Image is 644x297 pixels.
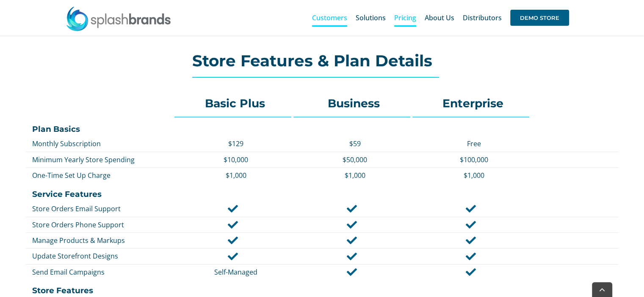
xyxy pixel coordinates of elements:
p: Monthly Subscription [32,139,172,148]
h2: Store Features & Plan Details [192,52,452,69]
p: Store Orders Email Support [32,204,172,213]
span: About Us [425,14,454,21]
p: $1,000 [181,171,291,180]
div: 关键词（按流量） [96,51,139,56]
p: Send Email Campaigns [32,267,172,277]
a: Distributors [463,4,502,31]
a: Customers [312,4,347,31]
a: DEMO STORE [510,4,569,31]
img: website_grey.svg [14,22,20,30]
span: DEMO STORE [510,10,569,26]
p: Store Orders Phone Support [32,220,172,229]
a: Pricing [394,4,416,31]
p: Manage Products & Markups [32,236,172,245]
p: $1,000 [419,171,529,180]
p: $1,000 [300,171,410,180]
p: Minimum Yearly Store Spending [32,155,172,164]
strong: Basic Plus [205,96,265,110]
nav: Main Menu Sticky [312,4,569,31]
p: $129 [181,139,291,148]
span: Customers [312,14,347,21]
strong: Service Features [32,189,102,199]
span: Solutions [356,14,386,21]
strong: Store Features [32,286,93,295]
div: v 4.0.25 [24,14,41,20]
img: tab_keywords_by_traffic_grey.svg [86,50,93,57]
p: Update Storefront Designs [32,251,172,261]
div: 域名概述 [44,51,65,56]
img: logo_orange.svg [14,14,20,20]
p: $50,000 [300,155,410,164]
p: Free [419,139,529,148]
img: SplashBrands.com Logo [66,6,171,31]
strong: Business [328,96,380,110]
strong: Plan Basics [32,124,80,134]
div: 域名: [DOMAIN_NAME] [22,22,86,30]
span: Distributors [463,14,502,21]
p: Self-Managed [181,267,291,277]
p: One-Time Set Up Charge [32,171,172,180]
p: $59 [300,139,410,148]
strong: Enterprise [442,96,503,110]
span: Pricing [394,14,416,21]
img: tab_domain_overview_orange.svg [34,50,41,57]
p: $10,000 [181,155,291,164]
p: $100,000 [419,155,529,164]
